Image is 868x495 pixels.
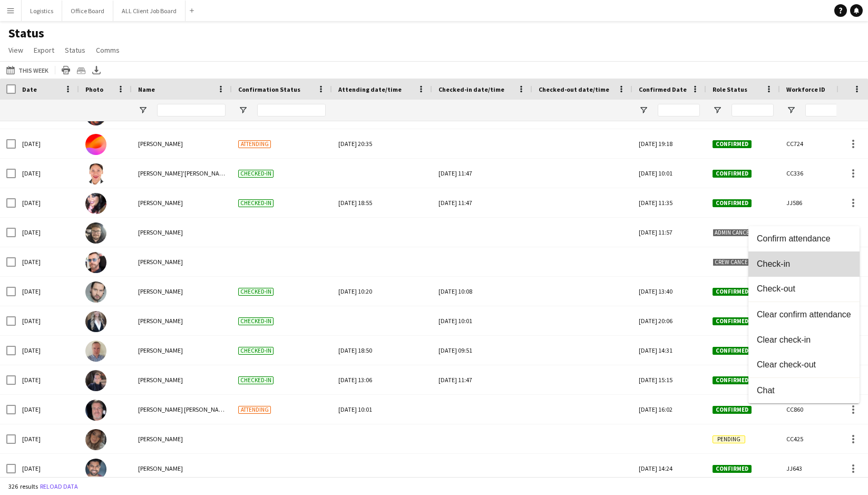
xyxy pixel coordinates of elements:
[757,234,851,244] span: Confirm attendance
[748,327,860,353] button: Clear check-in
[757,360,851,370] span: Clear check-out
[757,386,851,395] span: Chat
[757,259,851,269] span: Check-in
[748,226,860,251] button: Confirm attendance
[748,302,860,327] button: Clear confirm attendance
[748,277,860,302] button: Check-out
[748,251,860,277] button: Check-in
[748,378,860,403] button: Chat
[757,335,851,345] span: Clear check-in
[748,353,860,378] button: Clear check-out
[757,284,851,294] span: Check-out
[757,310,851,319] span: Clear confirm attendance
